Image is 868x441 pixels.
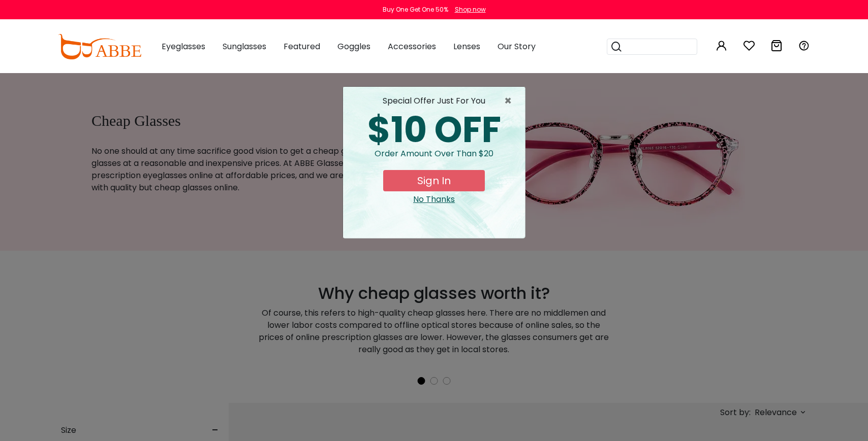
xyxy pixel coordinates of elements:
[453,41,480,52] span: Lenses
[351,148,517,170] div: Order amount over than $20
[58,34,141,59] img: abbeglasses.com
[351,95,517,107] div: special offer just for you
[455,5,486,14] div: Shop now
[504,95,517,107] button: Close
[351,193,517,206] div: Close
[337,41,370,52] span: Goggles
[498,41,536,52] span: Our Story
[223,41,266,52] span: Sunglasses
[284,41,320,52] span: Featured
[351,112,517,148] div: $10 OFF
[388,41,436,52] span: Accessories
[504,95,517,107] span: ×
[383,5,448,14] div: Buy One Get One 50%
[450,5,486,14] a: Shop now
[383,170,485,191] button: Sign In
[162,41,205,52] span: Eyeglasses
